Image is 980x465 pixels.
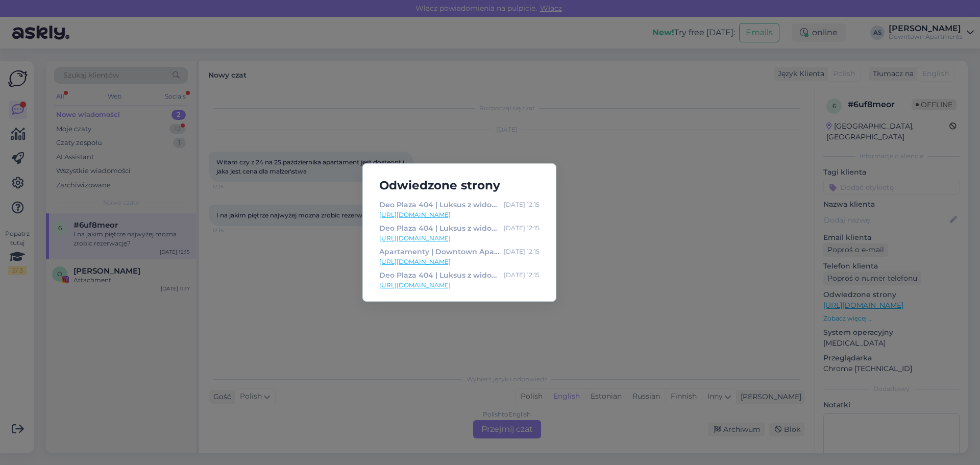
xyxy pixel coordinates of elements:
div: [DATE] 12:15 [504,223,540,234]
div: [DATE] 12:15 [504,270,540,281]
a: [URL][DOMAIN_NAME] [379,234,540,243]
a: [URL][DOMAIN_NAME] [379,281,540,290]
div: [DATE] 12:15 [504,199,540,210]
h5: Odwiedzone strony [371,176,548,195]
div: Deo Plaza 404 | Luksus z widokiem na rzekę i [GEOGRAPHIC_DATA] | Dostęp do Basenu i [GEOGRAPHIC_D... [379,270,500,281]
a: [URL][DOMAIN_NAME] [379,210,540,219]
div: Deo Plaza 404 | Luksus z widokiem na rzekę i [GEOGRAPHIC_DATA] | Dostęp do Basenu i [GEOGRAPHIC_D... [379,199,500,210]
div: [DATE] 12:15 [504,246,540,257]
div: Deo Plaza 404 | Luksus z widokiem na rzekę i [GEOGRAPHIC_DATA] | Dostęp do Basenu i [GEOGRAPHIC_D... [379,223,500,234]
a: [URL][DOMAIN_NAME] [379,257,540,266]
div: Apartamenty | Downtown Apartments [379,246,500,257]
